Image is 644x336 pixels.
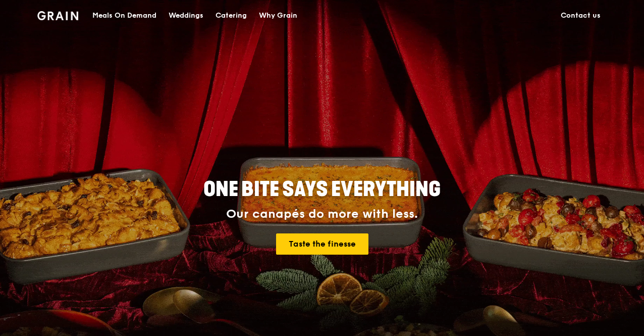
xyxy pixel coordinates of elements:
img: Grain [37,11,78,20]
div: Our canapés do more with less. [140,207,504,221]
div: Catering [216,1,247,31]
span: ONE BITE SAYS EVERYTHING [203,177,441,202]
div: Meals On Demand [92,1,156,31]
a: Taste the finesse [276,233,368,255]
div: Why Grain [259,1,297,31]
a: Catering [209,1,253,31]
a: Why Grain [253,1,303,31]
a: Weddings [163,1,209,31]
a: Contact us [555,1,607,31]
div: Weddings [169,1,203,31]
